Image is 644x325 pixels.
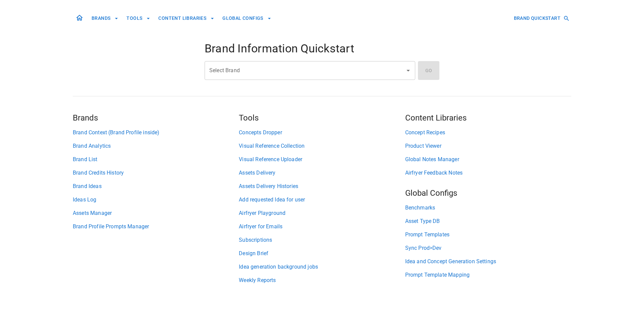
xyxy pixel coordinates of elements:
a: Idea and Concept Generation Settings [405,258,571,266]
button: Open [404,66,413,75]
a: Global Notes Manager [405,155,571,164]
a: Brand Analytics [73,142,239,150]
a: Sync Prod>Dev [405,244,571,252]
a: Concepts Dropper [239,129,405,137]
button: BRAND QUICKSTART [511,12,571,25]
a: Product Viewer [405,142,571,150]
button: TOOLS [124,12,153,25]
a: Design Brief [239,249,405,258]
h4: Brand Information Quickstart [205,42,439,56]
a: Idea generation background jobs [239,263,405,271]
a: Prompt Template Mapping [405,271,571,279]
a: Weekly Reports [239,276,405,284]
a: Assets Delivery [239,169,405,177]
a: Airfryer for Emails [239,223,405,231]
a: Concept Recipes [405,129,571,137]
button: BRANDS [89,12,121,25]
button: CONTENT LIBRARIES [156,12,217,25]
a: Subscriptions [239,236,405,244]
h5: Global Configs [405,188,571,198]
a: Assets Delivery Histories [239,182,405,190]
a: Prompt Templates [405,231,571,239]
a: Asset Type DB [405,217,571,225]
h5: Brands [73,112,239,123]
a: Brand Ideas [73,182,239,190]
a: Benchmarks [405,204,571,212]
a: Brand Credits History [73,169,239,177]
a: Ideas Log [73,196,239,204]
a: Visual Reference Collection [239,142,405,150]
h5: Content Libraries [405,112,571,123]
a: Add requested Idea for user [239,196,405,204]
a: Visual Reference Uploader [239,155,405,164]
a: Assets Manager [73,209,239,217]
a: Airfryer Feedback Notes [405,169,571,177]
h5: Tools [239,112,405,123]
a: Brand Context (Brand Profile inside) [73,129,239,137]
a: Brand List [73,155,239,164]
button: GLOBAL CONFIGS [220,12,274,25]
a: Brand Profile Prompts Manager [73,223,239,231]
a: Airfryer Playground [239,209,405,217]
